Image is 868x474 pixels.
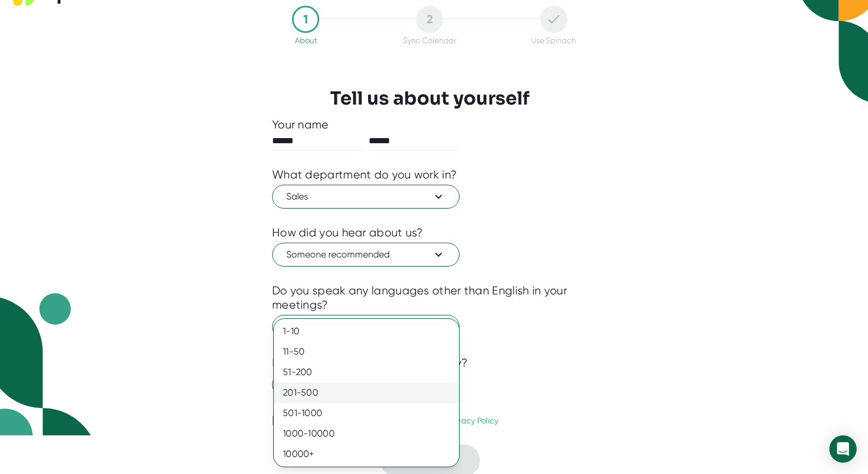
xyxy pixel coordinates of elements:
[274,423,459,444] div: 1000-10000
[274,362,459,382] div: 51-200
[274,403,459,423] div: 501-1000
[274,444,459,464] div: 10000+
[274,342,459,362] div: 11-50
[829,435,857,463] div: Open Intercom Messenger
[274,382,459,403] div: 201-500
[274,321,459,342] div: 1-10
